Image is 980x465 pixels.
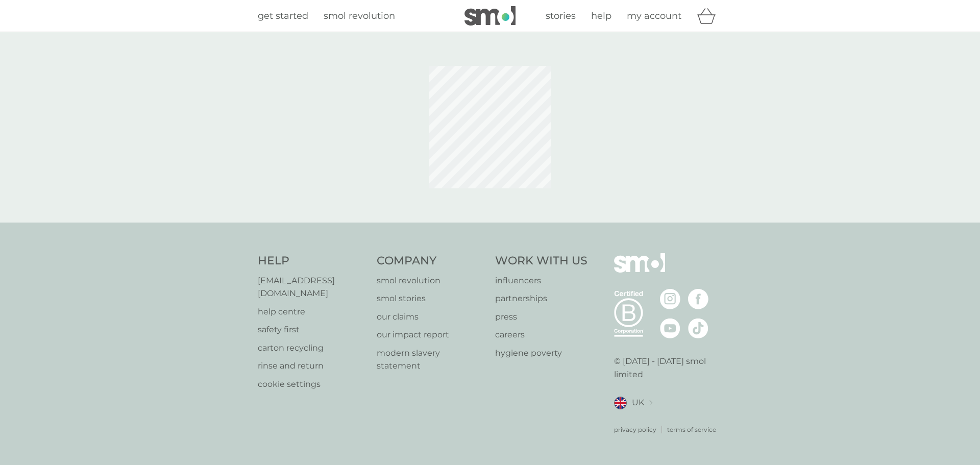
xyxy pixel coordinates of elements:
[258,305,366,319] a: help centre
[614,355,723,381] p: © [DATE] - [DATE] smol limited
[377,292,485,305] a: smol stories
[591,9,611,23] a: help
[697,6,722,26] div: basket
[649,400,652,406] img: select a new location
[614,397,627,409] img: UK flag
[258,378,366,391] a: cookie settings
[258,274,366,300] a: [EMAIL_ADDRESS][DOMAIN_NAME]
[632,396,644,409] span: UK
[258,253,366,269] h4: Help
[464,6,516,26] img: smol
[258,359,366,373] a: rinse and return
[324,9,395,23] a: smol revolution
[660,289,680,309] img: visit the smol Instagram page
[495,274,587,287] a: influencers
[495,347,587,360] a: hygiene poverty
[627,9,681,23] a: my account
[258,9,308,23] a: get started
[495,328,587,341] a: careers
[377,310,485,324] a: our claims
[660,318,680,338] img: visit the smol Youtube page
[546,10,576,21] span: stories
[377,274,485,287] a: smol revolution
[546,9,576,23] a: stories
[258,10,308,21] span: get started
[495,253,587,269] h4: Work With Us
[688,289,708,309] img: visit the smol Facebook page
[377,347,485,373] a: modern slavery statement
[377,253,485,269] h4: Company
[258,341,366,355] a: carton recycling
[324,10,395,21] span: smol revolution
[627,10,681,21] span: my account
[495,310,587,324] a: press
[667,425,716,434] a: terms of service
[258,323,366,336] a: safety first
[377,328,485,341] a: our impact report
[614,425,656,434] a: privacy policy
[591,10,611,21] span: help
[688,318,708,338] img: visit the smol Tiktok page
[495,292,587,305] a: partnerships
[614,253,665,288] img: smol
